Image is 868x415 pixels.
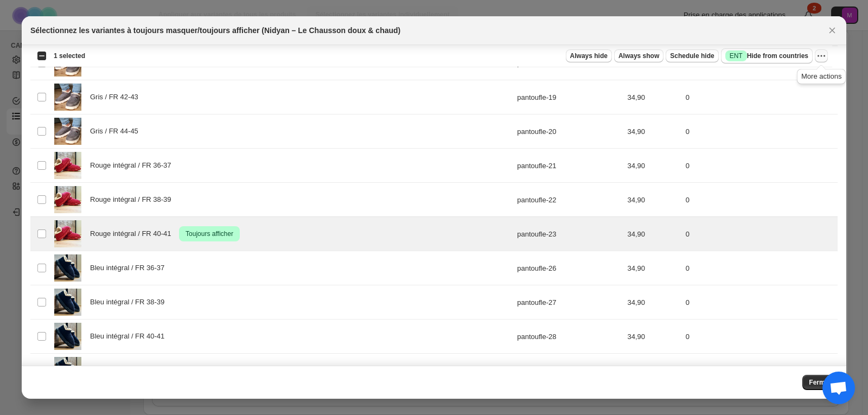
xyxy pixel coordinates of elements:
span: Hide from countries [725,50,808,61]
font: 34,90 [627,161,645,169]
font: pantoufle-23 [517,229,556,238]
button: Always show [614,49,663,62]
font: Sélectionnez les variantes à toujours masquer/toujours afficher (Nidyan – Le Chausson doux & chaud) [30,26,400,35]
img: ImageToStl.com_20250910_101316.avif [54,357,81,384]
font: 34,90 [627,298,645,306]
font: pantoufle-20 [517,127,556,135]
font: Rouge intégral / FR 36-37 [90,161,171,169]
font: 0 [686,298,690,306]
font: Bleu intégral / FR 38-39 [90,298,164,306]
img: ImageToStl.com_20250910_100527.avif [54,118,81,145]
font: Gris / FR 44-45 [90,127,138,135]
font: Fermer [809,379,831,386]
img: ImageToStl.com_20250910_101316.avif [54,289,81,316]
img: ImageToStl.com_20250910_101316.avif [54,323,81,350]
font: Rouge intégral / FR 38-39 [90,195,171,203]
font: Bleu intégral / FR 40-41 [90,332,164,340]
font: pantoufle-27 [517,298,556,306]
font: 0 [686,229,690,238]
button: More actions [815,49,828,62]
font: 0 [686,195,690,203]
button: Schedule hide [666,49,718,62]
font: pantoufle-21 [517,161,556,169]
button: Always hide [566,49,612,62]
img: ImageToStl.com_20250910_101316.avif [54,254,81,282]
font: pantoufle-28 [517,332,556,340]
font: pantoufle-26 [517,264,556,272]
img: ImageToStl.com_20250910_101516.avif [54,186,81,213]
font: 0 [686,93,690,101]
button: SuccessENTHide from countries [721,48,813,63]
span: ENT [730,52,743,60]
font: 34,90 [627,332,645,340]
span: Always show [618,52,659,60]
button: Fermer [802,375,838,390]
font: pantoufle-19 [517,93,556,101]
span: Schedule hide [670,52,714,60]
img: ImageToStl.com_20250910_101516.avif [54,220,81,247]
span: Always hide [570,52,608,60]
font: 0 [686,332,690,340]
font: 34,90 [627,195,645,203]
font: 34,90 [627,127,645,135]
span: 1 selected [54,52,85,60]
font: 0 [686,161,690,169]
div: Ouvrir le chat [822,372,855,404]
font: 0 [686,127,690,135]
font: Toujours afficher [186,230,233,238]
button: Fermer [825,23,840,38]
font: 0 [686,264,690,272]
font: 34,90 [627,93,645,101]
font: Gris / FR 42-43 [90,93,138,101]
img: ImageToStl.com_20250910_100527.avif [54,84,81,111]
font: 34,90 [627,229,645,238]
font: pantoufle-22 [517,195,556,203]
font: 34,90 [627,264,645,272]
font: Rouge intégral / FR 40-41 [90,229,171,238]
img: ImageToStl.com_20250910_101516.avif [54,152,81,179]
font: Bleu intégral / FR 36-37 [90,264,164,272]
